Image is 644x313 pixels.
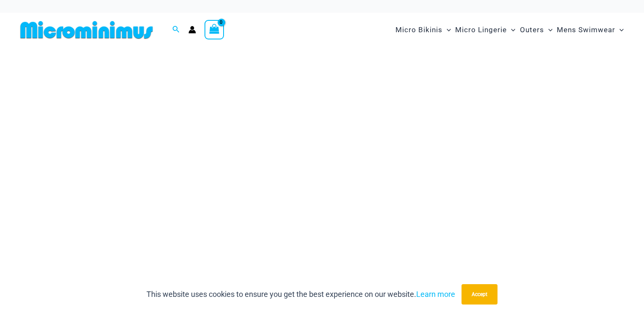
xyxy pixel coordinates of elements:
[453,17,517,43] a: Micro LingerieMenu ToggleMenu Toggle
[188,26,196,34] a: Account icon link
[395,19,442,41] span: Micro Bikinis
[462,284,498,305] button: Accept
[615,19,624,41] span: Menu Toggle
[416,290,455,299] a: Learn more
[172,25,180,35] a: Search icon link
[17,20,156,39] img: MM SHOP LOGO FLAT
[555,17,626,43] a: Mens SwimwearMenu ToggleMenu Toggle
[518,17,555,43] a: OutersMenu ToggleMenu Toggle
[146,288,455,301] p: This website uses cookies to ensure you get the best experience on our website.
[393,17,453,43] a: Micro BikinisMenu ToggleMenu Toggle
[544,19,553,41] span: Menu Toggle
[392,16,627,44] nav: Site Navigation
[557,19,615,41] span: Mens Swimwear
[205,20,224,39] a: View Shopping Cart, empty
[455,19,507,41] span: Micro Lingerie
[520,19,544,41] span: Outers
[507,19,515,41] span: Menu Toggle
[442,19,451,41] span: Menu Toggle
